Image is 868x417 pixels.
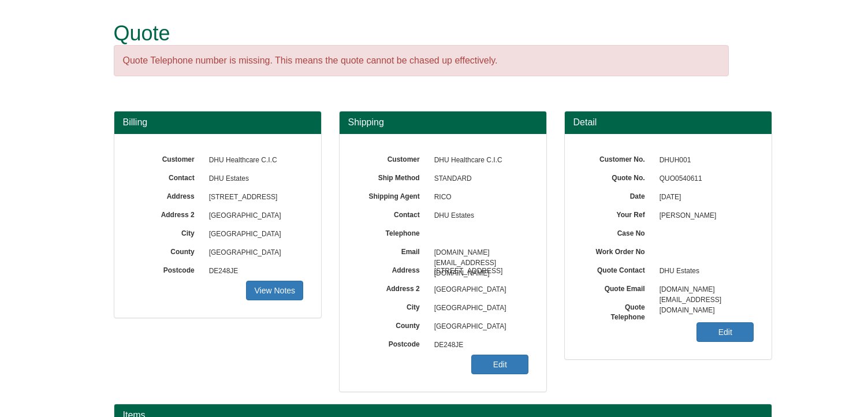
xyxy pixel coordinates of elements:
[357,262,429,275] label: Address
[132,244,203,257] label: County
[132,170,203,183] label: Contact
[582,151,654,165] label: Customer No.
[203,207,304,225] span: [GEOGRAPHIC_DATA]
[203,262,304,281] span: DE248JE
[429,170,529,188] span: STANDARD
[582,170,654,183] label: Quote No.
[114,22,729,45] h1: Quote
[132,151,203,165] label: Customer
[114,45,729,77] div: Quote Telephone number is missing. This means the quote cannot be chased up effectively.
[132,225,203,239] label: City
[357,299,429,312] label: City
[357,225,429,239] label: Telephone
[357,336,429,349] label: Postcode
[132,207,203,220] label: Address 2
[348,117,538,128] h3: Shipping
[429,244,529,262] span: [DOMAIN_NAME][EMAIL_ADDRESS][DOMAIN_NAME]
[429,262,529,281] span: [STREET_ADDRESS]
[132,262,203,275] label: Postcode
[357,151,429,165] label: Customer
[429,207,529,225] span: DHU Estates
[429,299,529,318] span: [GEOGRAPHIC_DATA]
[582,299,654,322] label: Quote Telephone
[429,318,529,336] span: [GEOGRAPHIC_DATA]
[203,188,304,207] span: [STREET_ADDRESS]
[654,170,754,188] span: QUO0540611
[582,225,654,239] label: Case No
[654,151,754,170] span: DHUH001
[582,244,654,257] label: Work Order No
[696,322,754,342] a: Edit
[429,281,529,299] span: [GEOGRAPHIC_DATA]
[654,207,754,225] span: [PERSON_NAME]
[654,188,754,207] span: [DATE]
[654,281,754,299] span: [DOMAIN_NAME][EMAIL_ADDRESS][DOMAIN_NAME]
[429,151,529,170] span: DHU Healthcare C.I.C
[582,188,654,202] label: Date
[573,117,763,128] h3: Detail
[357,281,429,294] label: Address 2
[203,170,304,188] span: DHU Estates
[471,355,528,374] a: Edit
[429,336,529,355] span: DE248JE
[203,244,304,262] span: [GEOGRAPHIC_DATA]
[582,207,654,220] label: Your Ref
[357,244,429,257] label: Email
[357,188,429,202] label: Shipping Agent
[582,281,654,294] label: Quote Email
[246,281,303,300] a: View Notes
[582,262,654,275] label: Quote Contact
[357,170,429,183] label: Ship Method
[429,188,529,207] span: RICO
[654,262,754,281] span: DHU Estates
[357,318,429,331] label: County
[132,188,203,202] label: Address
[357,207,429,220] label: Contact
[123,117,312,128] h3: Billing
[203,225,304,244] span: [GEOGRAPHIC_DATA]
[203,151,304,170] span: DHU Healthcare C.I.C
